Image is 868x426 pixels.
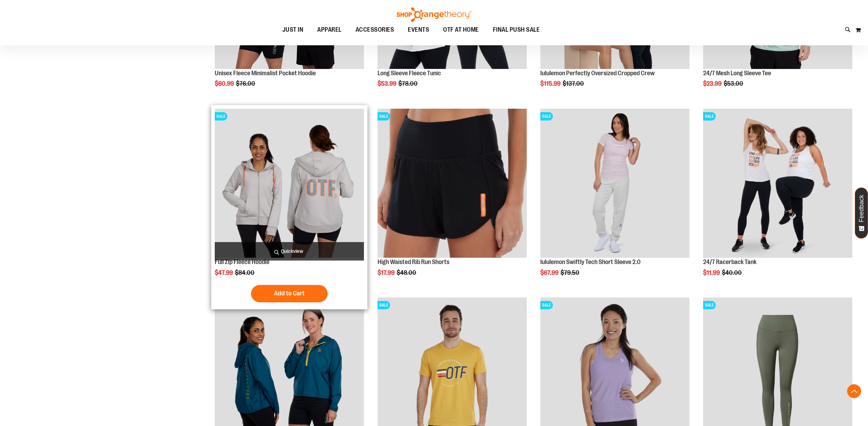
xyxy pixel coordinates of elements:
[703,112,716,121] span: SALE
[378,258,449,265] a: High Waisted Rib Run Shorts
[211,105,367,309] div: product
[310,22,349,38] a: APPAREL
[408,22,429,38] span: EVENTS
[378,80,397,87] span: $53.99
[251,285,328,302] button: Add to Cart
[703,109,852,258] img: 24/7 Racerback Tank
[540,112,553,121] span: SALE
[722,269,743,276] span: $40.00
[215,242,364,261] a: Quickview
[282,22,304,38] span: JUST IN
[540,258,641,265] a: lululemon Swiftly Tech Short Sleeve 2.0
[537,105,693,294] div: product
[855,187,868,239] button: Feedback - Show survey
[215,109,364,258] img: Main Image of 1457091
[349,22,401,38] a: ACCESSORIES
[215,109,364,259] a: Main Image of 1457091SALE
[236,80,256,87] span: $76.00
[540,80,562,87] span: $115.99
[703,269,721,276] span: $11.99
[703,258,756,265] a: 24/7 Racerback Tank
[378,70,441,77] a: Long Sleeve Fleece Tunic
[443,22,479,38] span: OTF AT HOME
[858,195,865,222] span: Feedback
[700,105,856,294] div: product
[397,269,417,276] span: $48.00
[703,301,716,309] span: SALE
[215,70,316,77] a: Unisex Fleece Minimalist Pocket Hoodie
[703,80,723,87] span: $23.99
[398,80,419,87] span: $78.00
[378,301,390,309] span: SALE
[274,289,305,297] span: Add to Cart
[703,109,852,259] a: 24/7 Racerback TankSALE
[540,301,553,309] span: SALE
[401,22,436,38] a: EVENTS
[561,269,580,276] span: $79.50
[215,80,235,87] span: $60.99
[563,80,585,87] span: $137.00
[235,269,256,276] span: $84.00
[275,22,311,38] a: JUST IN
[317,22,342,38] span: APPAREL
[378,112,390,121] span: SALE
[724,80,744,87] span: $53.00
[540,109,690,258] img: lululemon Swiftly Tech Short Sleeve 2.0
[215,269,234,276] span: $47.99
[540,269,559,276] span: $67.99
[378,109,527,258] img: High Waisted Rib Run Shorts
[396,7,472,22] img: Shop Orangetheory
[215,112,227,121] span: SALE
[703,70,771,77] a: 24/7 Mesh Long Sleeve Tee
[847,384,861,398] button: Back To Top
[356,22,394,38] span: ACCESSORIES
[374,105,530,294] div: product
[540,70,655,77] a: lululemon Perfectly Oversized Cropped Crew
[493,22,540,38] span: FINAL PUSH SALE
[215,258,269,265] a: Full Zip Fleece Hoodie
[540,109,690,259] a: lululemon Swiftly Tech Short Sleeve 2.0SALE
[378,109,527,259] a: High Waisted Rib Run ShortsSALE
[378,269,396,276] span: $17.99
[486,22,547,38] a: FINAL PUSH SALE
[436,22,486,38] a: OTF AT HOME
